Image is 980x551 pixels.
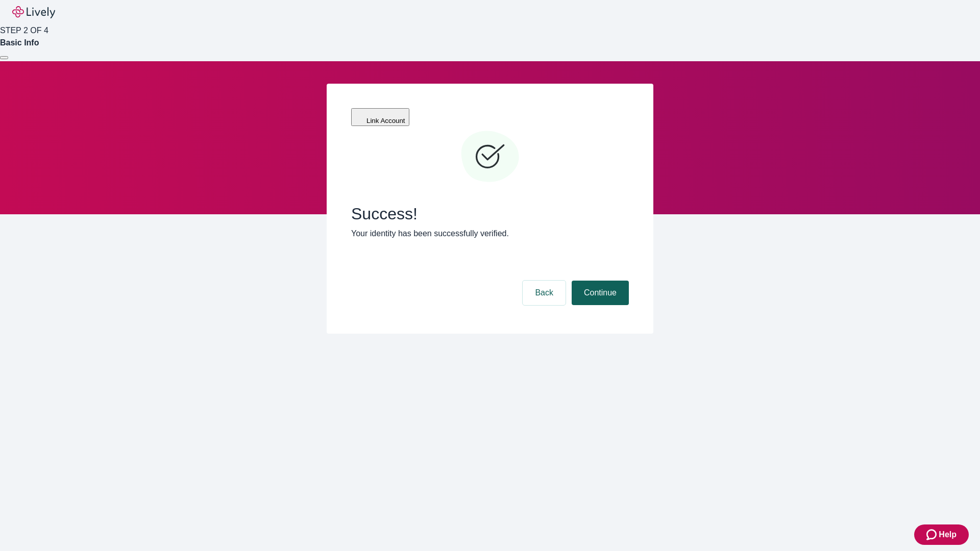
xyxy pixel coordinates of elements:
button: Zendesk support iconHelp [914,524,969,545]
img: Lively [12,6,55,18]
span: Success! [351,204,629,223]
svg: Zendesk support icon [926,529,939,541]
button: Back [523,281,566,305]
span: Help [939,529,957,541]
svg: Checkmark icon [459,127,521,188]
p: Your identity has been successfully verified. [351,228,629,240]
button: Continue [572,281,629,305]
button: Link Account [351,108,409,126]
